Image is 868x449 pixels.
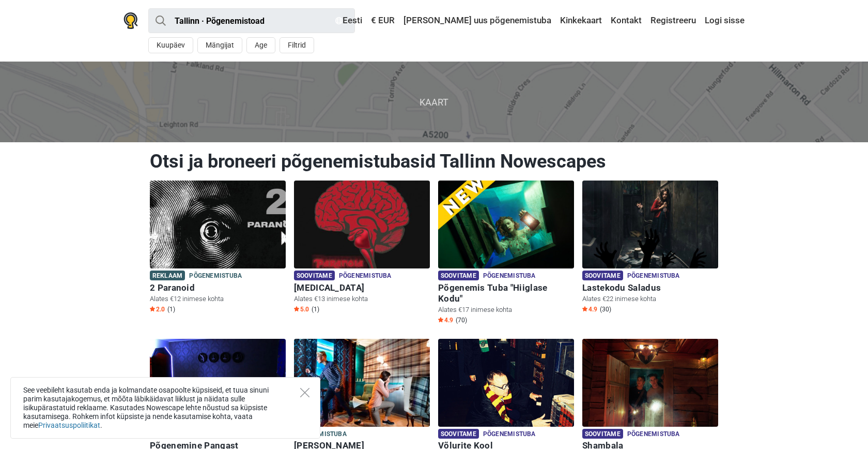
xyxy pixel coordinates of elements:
[150,271,185,280] span: Reklaam
[557,11,605,30] a: Kinkekaart
[456,316,467,324] span: (70)
[483,429,536,440] span: Põgenemistuba
[648,11,699,30] a: Registreeru
[702,11,745,30] a: Logi sisse
[189,271,242,282] span: Põgenemistuba
[197,37,242,53] button: Mängijat
[582,181,718,268] img: Lastekodu Saladus
[38,421,100,429] a: Privaatsuspoliitikat
[339,271,392,282] span: Põgenemistuba
[294,294,430,304] p: Alates €13 inimese kohta
[582,271,623,280] span: Soovitame
[10,377,320,439] div: See veebileht kasutab enda ja kolmandate osapoolte küpsiseid, et tuua sinuni parim kasutajakogemu...
[438,317,443,322] img: Star
[582,429,623,439] span: Soovitame
[294,339,430,427] img: Sherlock Holmes
[150,181,286,268] img: 2 Paranoid
[150,339,286,427] img: Põgenemine Pangast
[294,305,309,313] span: 5.0
[401,11,554,30] a: [PERSON_NAME] uus põgenemistuba
[150,305,165,313] span: 2.0
[582,339,718,427] img: Shambala
[294,181,430,316] a: Paranoia Soovitame Põgenemistuba [MEDICAL_DATA] Alates €13 inimese kohta Star5.0 (1)
[246,37,275,53] button: Age
[438,181,574,268] img: Põgenemis Tuba "Hiiglase Kodu"
[368,11,397,30] a: € EUR
[294,306,299,311] img: Star
[150,282,286,293] h6: 2 Paranoid
[280,37,314,53] button: Filtrid
[294,282,430,293] h6: [MEDICAL_DATA]
[148,8,355,33] input: proovi “Tallinn”
[300,388,309,397] button: Close
[294,181,430,268] img: Paranoia
[582,294,718,304] p: Alates €22 inimese kohta
[438,339,574,427] img: Võlurite Kool
[148,37,193,53] button: Kuupäev
[438,181,574,326] a: Põgenemis Tuba "Hiiglase Kodu" Soovitame Põgenemistuba Põgenemis Tuba "Hiiglase Kodu" Alates €17 ...
[123,12,138,29] img: Nowescape logo
[150,150,718,173] h1: Otsi ja broneeri põgenemistubasid Tallinn Nowescapes
[294,271,335,280] span: Soovitame
[582,306,587,311] img: Star
[312,305,319,313] span: (1)
[150,181,286,316] a: 2 Paranoid Reklaam Põgenemistuba 2 Paranoid Alates €12 inimese kohta Star2.0 (1)
[483,271,536,282] span: Põgenemistuba
[608,11,644,30] a: Kontakt
[335,17,343,24] img: Eesti
[600,305,611,313] span: (30)
[150,294,286,304] p: Alates €12 inimese kohta
[167,305,175,313] span: (1)
[627,271,680,282] span: Põgenemistuba
[438,282,574,304] h6: Põgenemis Tuba "Hiiglase Kodu"
[627,429,680,440] span: Põgenemistuba
[150,306,155,311] img: Star
[438,316,453,324] span: 4.9
[582,181,718,316] a: Lastekodu Saladus Soovitame Põgenemistuba Lastekodu Saladus Alates €22 inimese kohta Star4.9 (30)
[294,429,347,440] span: Põgenemistuba
[582,305,597,313] span: 4.9
[438,429,479,439] span: Soovitame
[438,305,574,315] p: Alates €17 inimese kohta
[582,282,718,293] h6: Lastekodu Saladus
[438,271,479,280] span: Soovitame
[333,11,365,30] a: Eesti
